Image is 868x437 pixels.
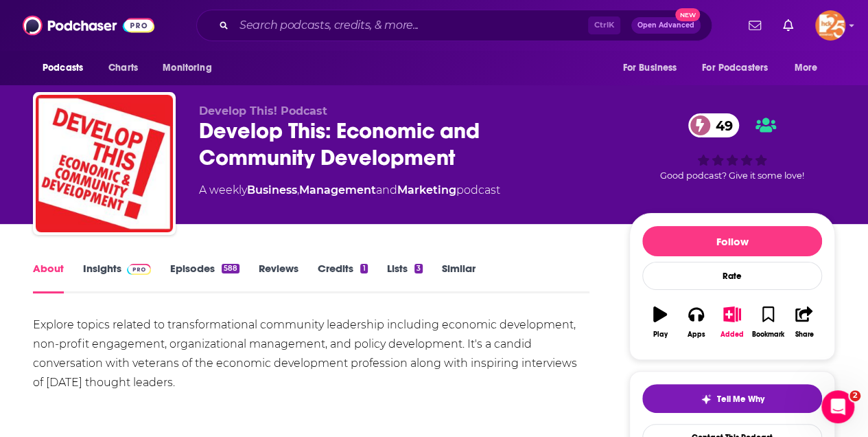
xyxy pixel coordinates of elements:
[23,12,154,38] img: Podchaser - Follow, Share and Rate Podcasts
[660,170,804,181] span: Good podcast? Give it some love!
[222,264,239,273] div: 588
[199,104,327,117] span: Develop This! Podcast
[631,17,701,34] button: Open AdvancedNew
[43,58,83,78] span: Podcasts
[234,14,588,36] input: Search podcasts, credits, & more...
[414,264,423,273] div: 3
[376,183,397,197] span: and
[678,298,714,347] button: Apps
[387,262,423,293] a: Lists3
[795,330,813,339] div: Share
[815,10,845,41] button: Show profile menu
[33,55,101,81] button: open menu
[127,264,151,275] img: Podchaser Pro
[83,262,151,293] a: InsightsPodchaser Pro
[786,298,822,347] button: Share
[701,394,712,405] img: tell me why sparkle
[675,8,700,21] span: New
[33,262,64,293] a: About
[397,183,456,197] a: Marketing
[637,22,694,29] span: Open Advanced
[196,10,712,41] div: Search podcasts, credits, & more...
[752,330,784,339] div: Bookmark
[815,10,845,41] span: Logged in as kerrifulks
[199,182,500,199] div: A weekly podcast
[815,10,845,41] img: User Profile
[642,262,822,290] div: Rate
[821,390,854,423] iframe: Intercom live chat
[170,262,239,293] a: Episodes588
[702,58,768,78] span: For Podcasters
[743,14,766,37] a: Show notifications dropdown
[849,390,860,401] span: 2
[153,55,229,81] button: open menu
[613,55,694,81] button: open menu
[99,55,146,81] a: Charts
[108,58,138,78] span: Charts
[642,226,822,256] button: Follow
[318,262,367,293] a: Credits1
[750,298,786,347] button: Bookmark
[629,104,835,190] div: 49Good podcast? Give it some love!
[442,262,476,293] a: Similar
[720,330,744,339] div: Added
[622,58,677,78] span: For Business
[688,330,705,339] div: Apps
[688,113,740,137] a: 49
[714,298,750,347] button: Added
[259,262,298,293] a: Reviews
[247,183,297,197] a: Business
[297,183,299,197] span: ,
[360,264,367,273] div: 1
[702,113,740,137] span: 49
[163,58,211,78] span: Monitoring
[653,330,668,339] div: Play
[33,315,589,392] div: Explore topics related to transformational community leadership including economic development, n...
[588,16,620,34] span: Ctrl K
[36,95,173,232] img: Develop This: Economic and Community Development
[642,384,822,413] button: tell me why sparkleTell Me Why
[693,55,788,81] button: open menu
[785,55,835,81] button: open menu
[717,394,764,405] span: Tell Me Why
[299,183,376,197] a: Management
[642,298,678,347] button: Play
[777,14,799,37] a: Show notifications dropdown
[795,58,818,78] span: More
